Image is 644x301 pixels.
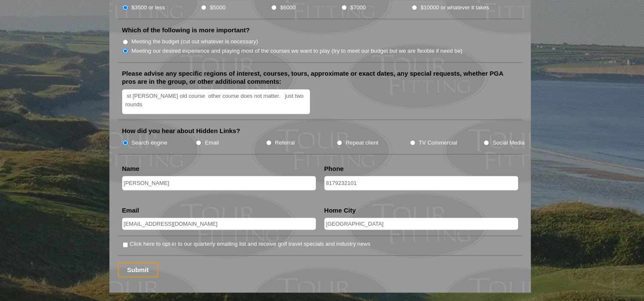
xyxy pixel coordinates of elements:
label: $10000 or whatever it takes [421,3,489,12]
label: Repeat client [346,139,378,147]
label: $6000 [280,3,295,12]
label: $3500 or less [132,3,165,12]
label: Please advise any specific regions of interest, courses, tours, approximate or exact dates, any s... [122,69,518,86]
label: Meeting our desired experience and playing most of the courses we want to play (try to meet our b... [132,47,463,55]
label: Social Media [492,139,524,147]
label: Home City [324,206,356,215]
label: TV Commercial [419,139,457,147]
label: Email [205,139,219,147]
label: $7000 [350,3,366,12]
label: Which of the following is more important? [122,26,250,34]
label: Referral [275,139,295,147]
label: Email [122,206,139,215]
label: Phone [324,165,344,173]
label: Name [122,165,140,173]
label: Search engine [132,139,168,147]
label: How did you hear about Hidden Links? [122,127,240,135]
input: Submit [118,262,158,277]
label: $5000 [210,3,225,12]
label: Meeting the budget (cut out whatever is necessary) [132,37,258,46]
label: Click here to opt-in to our quarterly emailing list and receive golf travel specials and industry... [130,240,370,248]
